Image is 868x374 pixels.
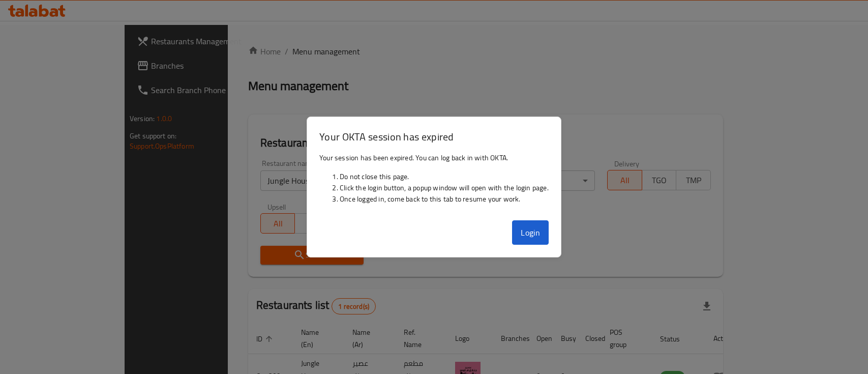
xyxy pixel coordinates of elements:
[340,171,549,182] li: Do not close this page.
[512,220,549,245] button: Login
[319,129,549,144] h3: Your OKTA session has expired
[307,148,561,216] div: Your session has been expired. You can log back in with OKTA.
[340,193,549,205] li: Once logged in, come back to this tab to resume your work.
[340,182,549,193] li: Click the login button, a popup window will open with the login page.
